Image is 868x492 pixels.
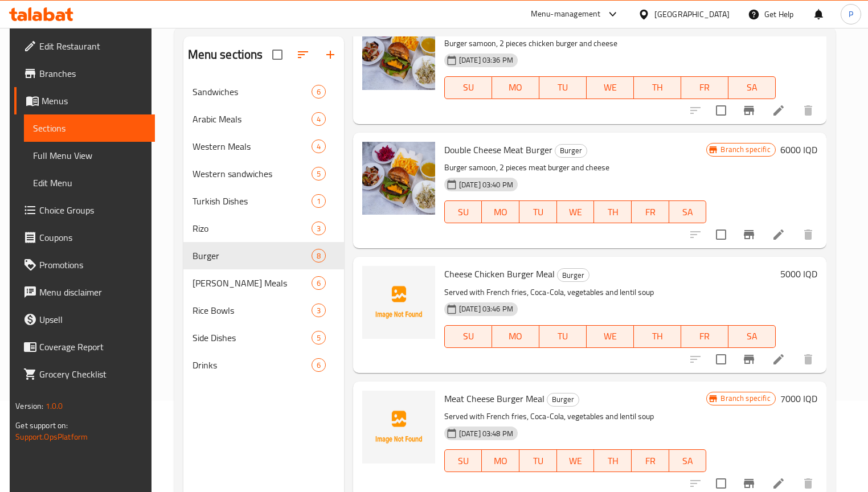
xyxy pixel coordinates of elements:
[42,94,146,108] span: Menus
[709,99,733,122] span: Select to update
[14,251,155,278] a: Promotions
[362,266,435,339] img: Cheese Chicken Burger Meal
[14,87,155,114] a: Menus
[557,268,589,282] div: Burger
[674,204,702,220] span: SA
[193,85,312,99] span: Sandwiches
[709,223,733,247] span: Select to update
[681,76,728,99] button: FR
[312,278,325,289] span: 6
[193,358,312,372] span: Drinks
[183,215,344,242] div: Rizo3
[599,204,627,220] span: TH
[654,8,730,20] div: [GEOGRAPHIC_DATA]
[39,231,146,244] span: Coupons
[193,249,312,263] span: Burger
[591,328,629,345] span: WE
[33,149,146,162] span: Full Menu View
[193,331,312,345] div: Side Dishes
[632,449,669,472] button: FR
[317,41,344,68] button: Add section
[312,87,325,97] span: 6
[594,449,632,472] button: TH
[547,393,579,406] span: Burger
[24,169,155,196] a: Edit Menu
[444,325,492,348] button: SU
[15,429,88,444] a: Support.OpsPlatform
[193,140,312,153] div: Western Meals
[312,169,325,179] span: 5
[455,55,518,65] span: [DATE] 03:36 PM
[539,325,587,348] button: TU
[539,76,587,99] button: TU
[312,194,326,208] div: items
[312,112,326,126] div: items
[14,196,155,224] a: Choice Groups
[183,324,344,351] div: Side Dishes5
[772,228,785,241] a: Edit menu item
[636,453,665,469] span: FR
[444,409,707,424] p: Served with French fries, Coca-Cola, vegetables and lentil soup
[312,167,326,181] div: items
[486,453,515,469] span: MO
[183,78,344,105] div: Sandwiches6
[39,258,146,272] span: Promotions
[39,203,146,217] span: Choice Groups
[183,105,344,133] div: Arabic Meals4
[183,351,344,379] div: Drinks6
[772,352,785,366] a: Edit menu item
[193,194,312,208] span: Turkish Dishes
[312,140,326,153] div: items
[39,367,146,381] span: Grocery Checklist
[449,453,478,469] span: SU
[444,200,482,223] button: SU
[638,79,677,96] span: TH
[183,269,344,297] div: [PERSON_NAME] Meals6
[193,276,312,290] span: [PERSON_NAME] Meals
[555,144,587,157] span: Burger
[482,449,519,472] button: MO
[632,200,669,223] button: FR
[39,340,146,354] span: Coverage Report
[669,449,707,472] button: SA
[735,346,763,373] button: Branch-specific-item
[733,79,771,96] span: SA
[193,167,312,181] div: Western sandwiches
[795,346,822,373] button: delete
[482,200,519,223] button: MO
[39,285,146,299] span: Menu disclaimer
[39,67,146,80] span: Branches
[24,114,155,142] a: Sections
[362,17,435,90] img: Double Cheese Chicken Burger
[772,104,785,117] a: Edit menu item
[558,269,589,282] span: Burger
[193,304,312,317] span: Rice Bowls
[636,204,665,220] span: FR
[557,200,595,223] button: WE
[594,200,632,223] button: TH
[795,221,822,248] button: delete
[455,428,518,439] span: [DATE] 03:48 PM
[444,390,544,407] span: Meat Cheese Burger Meal
[14,278,155,306] a: Menu disclaimer
[15,399,43,413] span: Version:
[780,391,817,407] h6: 7000 IQD
[312,222,326,235] div: items
[14,333,155,360] a: Coverage Report
[312,360,325,371] span: 6
[312,85,326,99] div: items
[444,36,776,51] p: Burger samoon, 2 pieces chicken burger and cheese
[33,121,146,135] span: Sections
[312,141,325,152] span: 4
[444,141,552,158] span: Double Cheese Meat Burger
[795,97,822,124] button: delete
[524,453,552,469] span: TU
[455,179,518,190] span: [DATE] 03:40 PM
[193,112,312,126] div: Arabic Meals
[449,79,488,96] span: SU
[265,43,289,67] span: Select all sections
[716,144,775,155] span: Branch specific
